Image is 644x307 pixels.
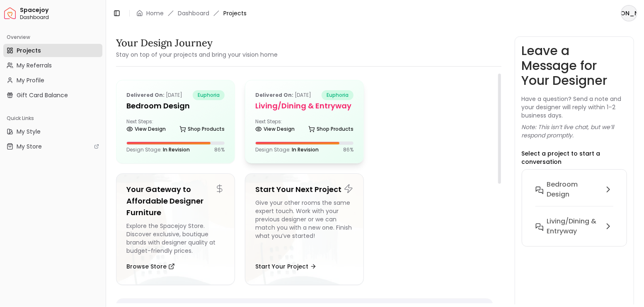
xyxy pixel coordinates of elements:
[126,91,165,98] b: Delivered on:
[3,74,102,87] a: My Profile
[17,76,44,84] span: My Profile
[3,125,102,138] a: My Style
[4,7,16,19] img: Spacejoy Logo
[245,173,364,285] a: Start Your Next ProjectGive your other rooms the same expert touch. Work with your previous desig...
[522,95,627,120] p: Have a question? Send a note and your designer will reply within 1–2 business days.
[522,43,627,88] h3: Leave a Message for Your Designer
[163,146,190,153] span: In Revision
[547,216,600,236] h6: Living/Dining & Entryway
[308,123,353,135] a: Shop Products
[522,149,627,166] p: Select a project to start a conversation
[20,14,102,21] span: Dashboard
[214,146,225,153] p: 86 %
[255,199,353,255] div: Give your other rooms the same expert touch. Work with your previous designer or we can match you...
[4,7,16,19] a: Spacejoy
[126,118,225,135] div: Next Steps:
[126,146,190,153] p: Design Stage:
[17,142,42,151] span: My Store
[126,222,225,255] div: Explore the Spacejoy Store. Discover exclusive, boutique brands with designer quality at budget-f...
[193,90,225,100] span: euphoria
[255,146,319,153] p: Design Stage:
[255,118,353,135] div: Next Steps:
[116,173,235,285] a: Your Gateway to Affordable Designer FurnitureExplore the Spacejoy Store. Discover exclusive, bout...
[126,184,225,218] h5: Your Gateway to Affordable Designer Furniture
[255,123,295,135] a: View Design
[178,9,209,17] a: Dashboard
[622,6,637,21] span: [PERSON_NAME]
[529,176,620,213] button: Bedroom design
[322,90,353,100] span: euphoria
[255,258,317,275] button: Start Your Project
[621,5,637,22] button: [PERSON_NAME]
[255,90,311,100] p: [DATE]
[17,46,41,55] span: Projects
[223,9,247,17] span: Projects
[3,140,102,153] a: My Store
[20,7,102,14] span: Spacejoy
[3,89,102,102] a: Gift Card Balance
[17,91,68,99] span: Gift Card Balance
[126,123,166,135] a: View Design
[146,9,164,17] a: Home
[255,100,353,112] h5: Living/Dining & Entryway
[547,180,600,199] h6: Bedroom design
[522,123,627,139] p: Note: This isn’t live chat, but we’ll respond promptly.
[3,112,102,125] div: Quick Links
[292,146,319,153] span: In Revision
[3,59,102,72] a: My Referrals
[255,184,353,195] h5: Start Your Next Project
[343,146,353,153] p: 86 %
[179,123,225,135] a: Shop Products
[17,61,52,70] span: My Referrals
[3,44,102,57] a: Projects
[255,91,293,98] b: Delivered on:
[126,90,182,100] p: [DATE]
[126,258,175,275] button: Browse Store
[17,127,41,136] span: My Style
[529,213,620,240] button: Living/Dining & Entryway
[116,36,278,50] h3: Your Design Journey
[116,50,278,59] small: Stay on top of your projects and bring your vision home
[126,100,225,112] h5: Bedroom design
[136,9,247,17] nav: breadcrumb
[3,31,102,44] div: Overview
